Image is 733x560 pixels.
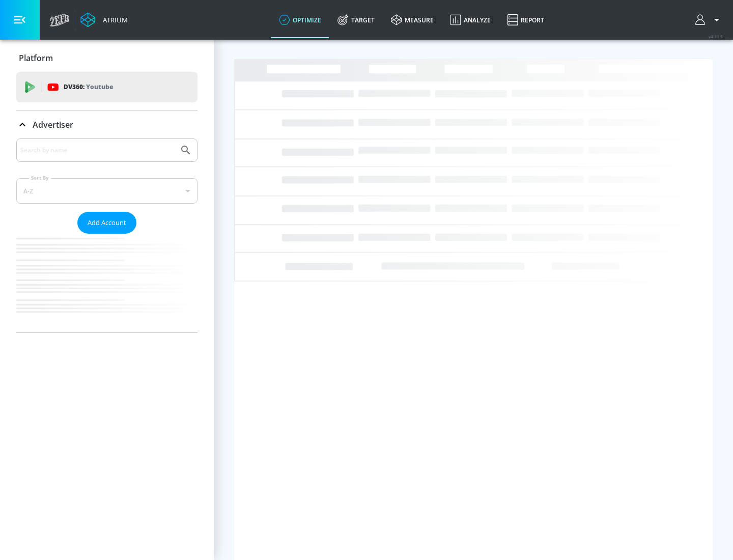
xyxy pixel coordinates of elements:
a: Analyze [442,2,499,38]
p: DV360: [64,81,113,93]
input: Search by name [20,144,175,157]
button: Add Account [77,212,136,234]
p: Youtube [86,81,113,92]
div: DV360: Youtube [16,72,198,102]
a: optimize [271,2,329,38]
div: Advertiser [16,110,198,139]
a: Target [329,2,383,38]
div: Atrium [99,15,128,24]
span: Add Account [88,217,126,229]
p: Advertiser [33,119,73,130]
p: Platform [19,52,53,64]
div: Platform [16,44,198,72]
a: Report [499,2,552,38]
a: measure [383,2,442,38]
span: v 4.33.5 [709,34,723,39]
nav: list of Advertiser [16,234,198,332]
label: Sort By [29,175,51,181]
div: A-Z [16,178,198,204]
div: Advertiser [16,138,198,332]
a: Atrium [80,12,128,27]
